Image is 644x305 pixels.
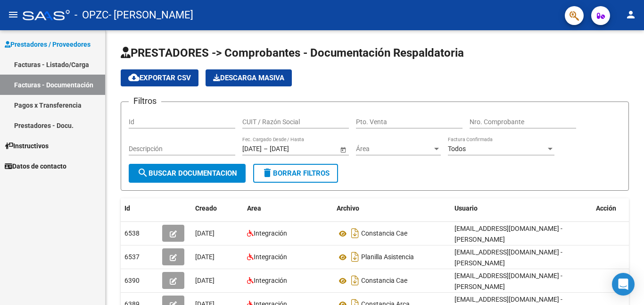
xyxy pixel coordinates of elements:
i: Descargar documento [349,249,361,264]
span: – [264,145,268,153]
span: Creado [195,204,217,212]
span: [DATE] [195,229,215,237]
span: 6538 [124,229,140,237]
span: [EMAIL_ADDRESS][DOMAIN_NAME] - [PERSON_NAME] [454,225,562,243]
span: Todos [448,145,466,152]
span: Borrar Filtros [262,169,330,178]
datatable-header-cell: Id [121,198,158,219]
span: Constancia Cae [361,230,407,237]
span: 6537 [124,253,140,261]
mat-icon: cloud_download [128,72,140,83]
datatable-header-cell: Usuario [451,198,592,219]
mat-icon: menu [8,9,19,20]
input: End date [270,145,316,153]
span: - OPZC [74,5,108,25]
span: Usuario [454,204,478,212]
span: [EMAIL_ADDRESS][DOMAIN_NAME] - [PERSON_NAME] [454,248,562,267]
i: Descargar documento [349,273,361,288]
input: Start date [242,145,262,153]
datatable-header-cell: Area [243,198,333,219]
span: Área [356,145,432,153]
datatable-header-cell: Creado [191,198,243,219]
span: Area [247,204,261,212]
span: [DATE] [195,253,215,261]
span: 6390 [124,277,140,284]
span: Acción [596,204,616,212]
div: Open Intercom Messenger [612,273,635,296]
button: Descarga Masiva [206,69,292,86]
span: Integración [254,277,287,284]
datatable-header-cell: Archivo [333,198,451,219]
mat-icon: search [137,167,149,178]
span: Buscar Documentacion [137,169,237,178]
button: Exportar CSV [121,69,198,86]
span: Integración [254,253,287,261]
span: Constancia Cae [361,277,407,285]
h3: Filtros [129,94,161,108]
button: Buscar Documentacion [129,164,246,183]
button: Borrar Filtros [253,164,338,183]
span: [EMAIL_ADDRESS][DOMAIN_NAME] - [PERSON_NAME] [454,272,562,290]
span: PRESTADORES -> Comprobantes - Documentación Respaldatoria [121,46,464,59]
span: - [PERSON_NAME] [108,5,193,25]
span: Descarga Masiva [213,74,284,82]
span: Datos de contacto [5,161,66,171]
span: Id [124,204,130,212]
mat-icon: person [625,9,636,20]
span: Instructivos [5,141,49,151]
span: Integración [254,229,287,237]
datatable-header-cell: Acción [592,198,639,219]
span: Prestadores / Proveedores [5,39,91,50]
i: Descargar documento [349,226,361,241]
span: Planilla Asistencia [361,254,414,261]
mat-icon: delete [262,167,273,178]
app-download-masive: Descarga masiva de comprobantes (adjuntos) [206,69,292,86]
span: Archivo [337,204,359,212]
button: Open calendar [338,144,348,154]
span: Exportar CSV [128,74,191,82]
span: [DATE] [195,277,215,284]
